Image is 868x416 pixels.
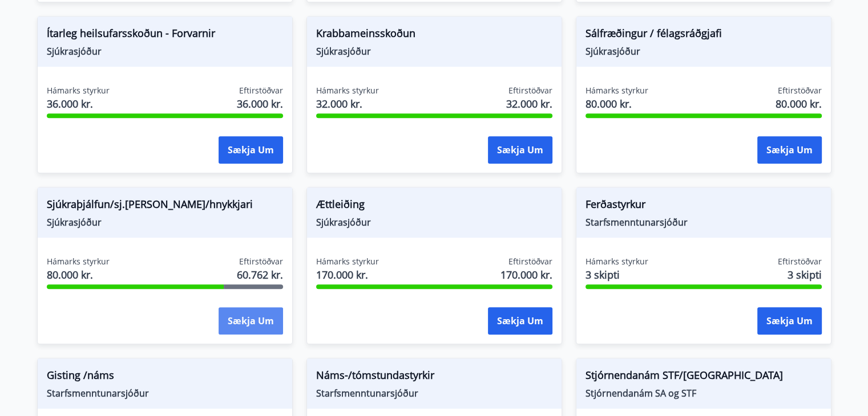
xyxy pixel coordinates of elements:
[47,26,283,45] span: Ítarleg heilsufarsskoðun - Forvarnir
[586,267,648,282] span: 3 skipti
[586,85,648,96] span: Hámarks styrkur
[239,85,283,96] span: Eftirstöðvar
[586,368,822,387] span: Stjórnendanám STF/[GEOGRAPHIC_DATA]
[316,96,379,111] span: 32.000 kr.
[586,256,648,267] span: Hámarks styrkur
[316,267,379,282] span: 170.000 kr.
[219,307,283,335] button: Sækja um
[47,267,110,282] span: 80.000 kr.
[586,96,648,111] span: 80.000 kr.
[778,85,822,96] span: Eftirstöðvar
[586,26,822,45] span: Sálfræðingur / félagsráðgjafi
[586,216,822,229] span: Starfsmenntunarsjóður
[488,136,552,164] button: Sækja um
[316,216,552,229] span: Sjúkrasjóður
[508,256,552,267] span: Eftirstöðvar
[47,96,110,111] span: 36.000 kr.
[316,368,552,387] span: Náms-/tómstundastyrkir
[47,216,283,229] span: Sjúkrasjóður
[757,136,822,164] button: Sækja um
[316,256,379,267] span: Hámarks styrkur
[778,256,822,267] span: Eftirstöðvar
[776,96,822,111] span: 80.000 kr.
[316,26,552,45] span: Krabbameinsskoðun
[47,387,283,399] span: Starfsmenntunarsjóður
[47,197,283,216] span: Sjúkraþjálfun/sj.[PERSON_NAME]/hnykkjari
[316,387,552,399] span: Starfsmenntunarsjóður
[586,197,822,216] span: Ferðastyrkur
[506,96,552,111] span: 32.000 kr.
[237,96,283,111] span: 36.000 kr.
[508,85,552,96] span: Eftirstöðvar
[47,256,110,267] span: Hámarks styrkur
[237,267,283,282] span: 60.762 kr.
[219,136,283,164] button: Sækja um
[488,307,552,335] button: Sækja um
[316,45,552,58] span: Sjúkrasjóður
[47,85,110,96] span: Hámarks styrkur
[316,197,552,216] span: Ættleiðing
[788,267,822,282] span: 3 skipti
[757,307,822,335] button: Sækja um
[47,45,283,58] span: Sjúkrasjóður
[47,368,283,387] span: Gisting /náms
[239,256,283,267] span: Eftirstöðvar
[316,85,379,96] span: Hámarks styrkur
[500,267,552,282] span: 170.000 kr.
[586,387,822,399] span: Stjórnendanám SA og STF
[586,45,822,58] span: Sjúkrasjóður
